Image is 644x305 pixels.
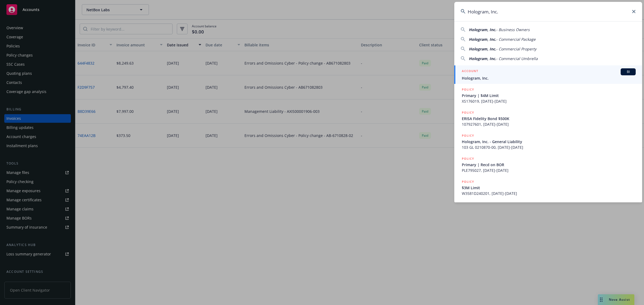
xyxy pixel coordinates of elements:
[454,84,642,107] a: POLICYPrimary | $4M LimitXS176019, [DATE]-[DATE]
[496,37,536,42] span: - Commercial Package
[462,168,636,173] span: PLE795027, [DATE]-[DATE]
[496,56,538,61] span: - Commercial Umbrella
[462,75,636,81] span: Hologram, Inc.
[462,144,636,150] span: 103 GL 0210870-00, [DATE]-[DATE]
[462,185,636,191] span: $3M Limit
[462,121,636,127] span: 107927601, [DATE]-[DATE]
[454,107,642,130] a: POLICYERISA Fidelity Bond $500K107927601, [DATE]-[DATE]
[462,93,636,98] span: Primary | $4M Limit
[496,27,530,32] span: - Business Owners
[496,46,536,51] span: - Commercial Property
[469,27,496,32] span: Hologram, Inc.
[462,110,474,115] h5: POLICY
[454,65,642,84] a: ACCOUNTBIHologram, Inc.
[462,133,474,138] h5: POLICY
[462,191,636,196] span: W3581D240201, [DATE]-[DATE]
[462,116,636,121] span: ERISA Fidelity Bond $500K
[462,68,478,75] h5: ACCOUNT
[469,56,496,61] span: Hologram, Inc.
[462,179,474,184] h5: POLICY
[462,98,636,104] span: XS176019, [DATE]-[DATE]
[623,69,634,74] span: BI
[462,87,474,92] h5: POLICY
[454,153,642,176] a: POLICYPrimary | Recd on BORPLE795027, [DATE]-[DATE]
[469,46,496,51] span: Hologram, Inc.
[462,139,636,144] span: Hologram, Inc. - General Liability
[462,156,474,161] h5: POLICY
[469,37,496,42] span: Hologram, Inc.
[454,130,642,153] a: POLICYHologram, Inc. - General Liability103 GL 0210870-00, [DATE]-[DATE]
[462,162,636,168] span: Primary | Recd on BOR
[454,176,642,199] a: POLICY$3M LimitW3581D240201, [DATE]-[DATE]
[454,2,642,21] input: Search...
